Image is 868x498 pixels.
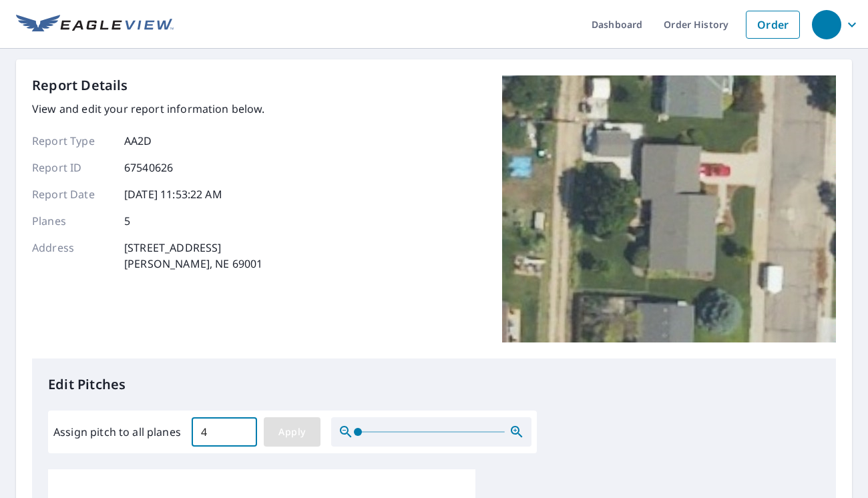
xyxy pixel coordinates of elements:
p: 5 [124,213,130,229]
p: Report ID [32,160,112,176]
p: Report Details [32,75,128,95]
p: [STREET_ADDRESS] [PERSON_NAME], NE 69001 [124,240,262,272]
span: Apply [274,424,310,441]
button: Apply [264,417,320,447]
a: Order [746,11,800,39]
p: [DATE] 11:53:22 AM [124,186,222,202]
p: Planes [32,213,112,229]
label: Assign pitch to all planes [53,424,181,440]
img: EV Logo [16,15,174,35]
input: 00.0 [192,413,257,451]
img: Top image [502,75,836,342]
p: Address [32,240,112,272]
p: Report Date [32,186,112,202]
p: Report Type [32,133,112,149]
p: Edit Pitches [48,375,820,395]
p: 67540626 [124,160,173,176]
p: AA2D [124,133,152,149]
p: View and edit your report information below. [32,101,265,117]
